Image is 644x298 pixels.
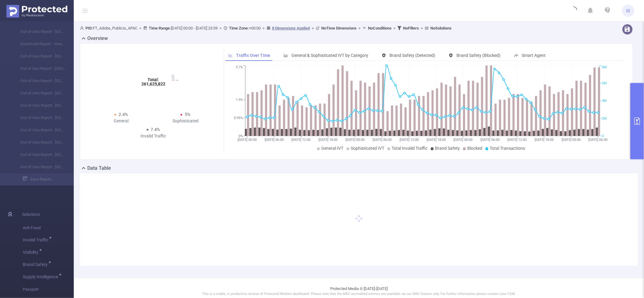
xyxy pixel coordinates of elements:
b: No Filters [403,26,419,30]
tspan: [DATE] 06:00 [373,138,392,142]
u: 8 Dimensions Applied [272,26,310,30]
span: FT_Adobe_Publicis_APAC [DATE] 00:00 - [DATE] 23:59 +00:00 [80,26,452,30]
span: Brand Safety (Detected) [389,53,435,58]
tspan: 6M [602,81,607,85]
span: Solutions [22,208,40,221]
tspan: 2M [602,117,607,121]
tspan: [DATE] 18:00 [319,138,338,142]
i: icon: user [80,26,85,30]
img: Protected Media [6,5,67,18]
b: No Solutions [430,26,452,30]
span: Anti-Fraud [23,222,74,234]
span: Invalid Traffic [23,238,50,242]
tspan: 3.7% [236,66,243,70]
span: Brand Safety [435,146,460,151]
tspan: 4M [602,99,607,103]
b: PID: [85,26,93,30]
span: General & Sophisticated IVT by Category [291,53,368,58]
span: Smart Agent [522,53,546,58]
b: Time Zone: [229,26,249,30]
span: Total Invalid Traffic [392,146,428,151]
span: Sophisticated IVT [351,146,384,151]
span: Traffic Over Time [236,53,270,58]
span: > [310,26,316,30]
div: Invalid Traffic [121,133,186,139]
tspan: [DATE] 12:00 [508,138,527,142]
span: IS [626,5,630,17]
h2: Overview [87,35,108,42]
h2: Data Table [87,165,111,172]
tspan: [DATE] 00:00 [238,138,257,142]
tspan: 0% [239,134,243,138]
div: General [89,118,153,124]
tspan: [DATE] 18:00 [535,138,554,142]
tspan: [DATE] 06:00 [481,138,500,142]
tspan: [DATE] 12:00 [292,138,311,142]
i: icon: line-chart [228,53,233,58]
tspan: 8M [602,66,607,70]
tspan: [DATE] 06:00 [265,138,284,142]
i: icon: loading [570,6,577,15]
b: Time Range: [149,26,171,30]
span: > [137,26,143,30]
span: > [392,26,397,30]
span: Brand Safety (Blocked) [456,53,500,58]
span: General IVT [321,146,343,151]
tspan: 0 [602,134,604,138]
tspan: [DATE] 00:00 [454,138,473,142]
div: Sophisticated [153,118,218,124]
tspan: [DATE] 00:00 [562,138,581,142]
tspan: Total: [148,77,159,82]
tspan: [DATE] 00:00 [346,138,365,142]
span: > [218,26,223,30]
p: This is a stable, in production version of Protected Media's dashboard. Please note that the MRC ... [89,292,629,297]
span: Visibility [23,250,41,254]
tspan: 261,625,822 [141,81,165,86]
span: Supply Intelligence [23,275,60,279]
b: No Time Dimensions [321,26,357,30]
span: > [357,26,362,30]
i: icon: bar-chart [284,53,288,58]
span: Blocked [467,146,482,151]
tspan: [DATE] 06:00 [589,138,608,142]
tspan: [DATE] 12:00 [400,138,419,142]
span: > [261,26,267,30]
span: > [419,26,425,30]
span: Brand Safety [23,262,50,267]
span: 5% [185,112,190,117]
tspan: 1.9% [236,98,243,102]
tspan: [DATE] 18:00 [427,138,446,142]
span: 7.4% [151,127,160,132]
tspan: 0.95% [234,116,243,120]
span: 2.4% [119,112,128,117]
span: Total Transactions [490,146,525,151]
span: Passport [23,283,74,296]
b: No Conditions [368,26,392,30]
